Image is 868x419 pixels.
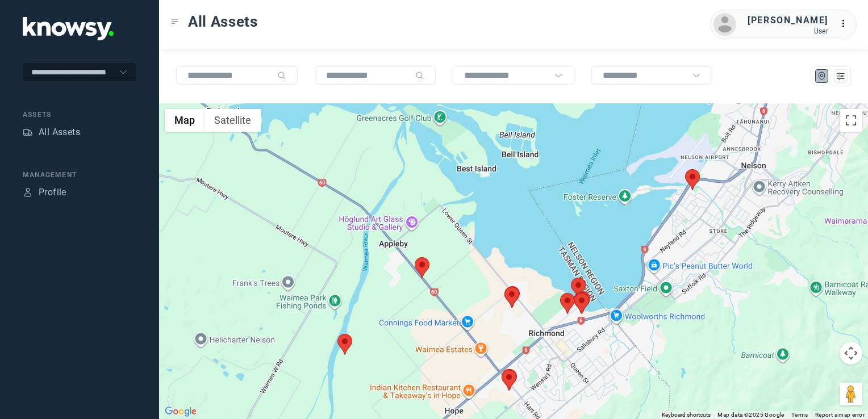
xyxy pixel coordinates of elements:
button: Toggle fullscreen view [840,109,862,132]
div: User [748,27,828,35]
a: Report a map error [815,412,865,418]
tspan: ... [840,19,852,28]
button: Map camera controls [840,342,862,364]
button: Drag Pegman onto the map to open Street View [840,383,862,405]
img: Google [162,404,199,419]
div: Profile [23,187,33,198]
a: ProfileProfile [23,186,66,199]
div: Search [277,71,286,80]
div: Assets [23,127,33,137]
a: AssetsAll Assets [23,125,80,139]
button: Show satellite imagery [205,109,261,132]
div: : [840,17,853,32]
img: Application Logo [23,17,114,40]
span: Map data ©2025 Google [717,412,784,418]
div: Profile [39,186,66,199]
div: Search [415,71,424,80]
div: Map [817,71,827,81]
div: All Assets [39,125,80,139]
img: avatar.png [713,13,736,36]
div: Toggle Menu [171,18,179,26]
div: Management [23,170,136,180]
div: : [840,17,853,31]
a: Open this area in Google Maps (opens a new window) [162,404,199,419]
button: Show street map [165,109,205,132]
div: [PERSON_NAME] [748,14,828,27]
button: Keyboard shortcuts [662,411,711,419]
div: List [836,71,846,81]
span: All Assets [188,11,258,32]
div: Assets [23,110,136,120]
a: Terms (opens in new tab) [791,412,808,418]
